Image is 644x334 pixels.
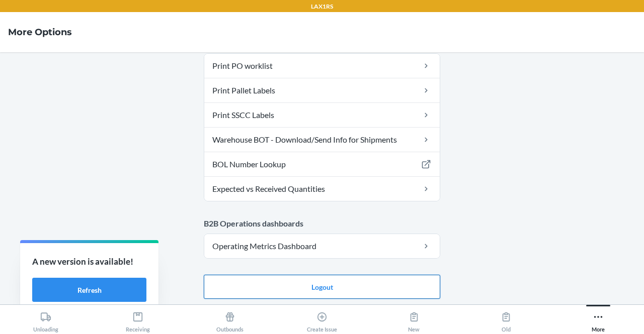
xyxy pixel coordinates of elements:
button: Outbounds [184,305,276,332]
div: Old [501,307,512,332]
div: Receiving [126,307,150,332]
div: New [408,307,420,332]
button: Old [460,305,552,332]
a: Print SSCC Labels [204,103,440,127]
p: A new version is available! [32,255,146,268]
div: More [592,307,605,332]
div: Unloading [33,307,58,332]
a: Print Pallet Labels [204,78,440,102]
button: Create Issue [276,305,368,332]
button: More [552,305,644,332]
button: Receiving [92,305,184,332]
div: Outbounds [216,307,244,332]
button: New [368,305,460,332]
a: Operating Metrics Dashboard [204,234,440,258]
a: Expected vs Received Quantities [204,177,440,201]
a: Warehouse BOT - Download/Send Info for Shipments [204,128,440,152]
h4: More Options [8,26,72,39]
a: BOL Number Lookup [204,152,440,176]
a: Print PO worklist [204,54,440,78]
p: B2B Operations dashboards [204,217,440,230]
div: Create Issue [307,307,337,332]
button: Logout [204,275,440,299]
button: Refresh [32,278,146,302]
p: LAX1RS [311,2,333,11]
